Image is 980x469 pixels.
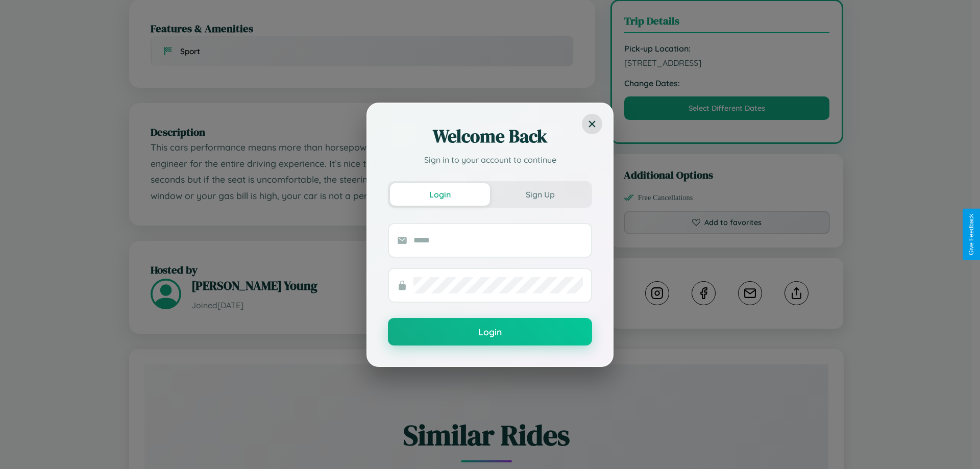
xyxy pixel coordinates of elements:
button: Login [390,183,490,206]
div: Give Feedback [968,214,975,255]
p: Sign in to your account to continue [388,154,592,166]
button: Login [388,318,592,345]
button: Sign Up [490,183,590,206]
h2: Welcome Back [388,124,592,149]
